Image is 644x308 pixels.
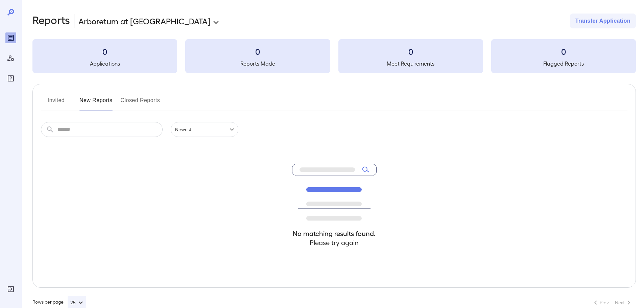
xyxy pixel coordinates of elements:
[491,46,636,57] h3: 0
[32,39,636,73] summary: 0Applications0Reports Made0Meet Requirements0Flagged Reports
[589,297,636,308] nav: pagination navigation
[185,60,330,68] h5: Reports Made
[78,16,210,26] p: Arboretum at [GEOGRAPHIC_DATA]
[292,238,377,247] h4: Please try again
[185,46,330,57] h3: 0
[32,14,70,28] h2: Reports
[171,122,238,137] div: Newest
[5,73,16,84] div: FAQ
[570,14,636,28] button: Transfer Application
[338,60,483,68] h5: Meet Requirements
[121,95,160,111] button: Closed Reports
[32,46,177,57] h3: 0
[32,60,177,68] h5: Applications
[79,95,113,111] button: New Reports
[41,95,71,111] button: Invited
[5,284,16,294] div: Log Out
[5,53,16,64] div: Manage Users
[5,32,16,43] div: Reports
[491,60,636,68] h5: Flagged Reports
[292,229,377,238] h4: No matching results found.
[338,46,483,57] h3: 0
